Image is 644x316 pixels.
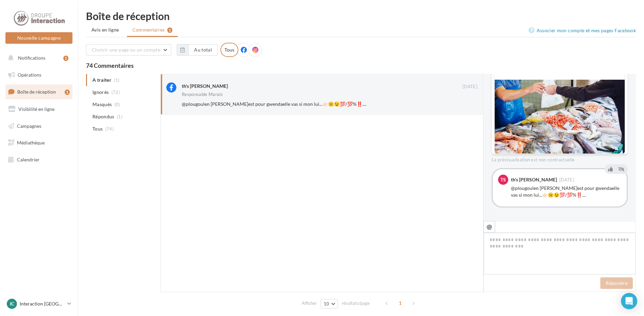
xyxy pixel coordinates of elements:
button: Choisir une page ou un compte [86,44,171,56]
span: Choisir une page ou un compte [92,47,160,53]
div: 1 [65,90,70,95]
span: (74) [105,126,114,132]
button: @ [484,221,495,233]
span: [DATE] [463,84,477,90]
button: Au total [177,44,218,56]
a: Visibilité en ligne [4,102,74,116]
div: Tous [220,43,238,57]
span: Campagnes [17,123,41,129]
button: Nouvelle campagne [5,32,72,44]
span: Tous [92,125,103,132]
span: Médiathèque [17,140,45,145]
span: @plougoulen [PERSON_NAME]est pour gwendaelle vas si mon lui...👉🏻☹️😉💯/💯%‼️.... [182,101,366,107]
span: Boîte de réception [17,89,56,95]
span: Notifications [18,55,45,61]
span: Ignorés [92,89,109,96]
a: IC Interaction [GEOGRAPHIC_DATA] [5,297,72,310]
div: Open Intercom Messenger [621,293,637,309]
span: (72) [111,90,120,95]
button: Au total [188,44,218,56]
span: Avis en ligne [91,26,119,33]
span: 10 [324,301,329,307]
a: Médiathèque [4,136,74,150]
span: IC [10,300,14,307]
div: 74 Commentaires [86,62,636,68]
span: [DATE] [559,178,574,182]
a: Calendrier [4,153,74,167]
span: (0) [114,102,120,107]
button: Répondre [600,277,633,289]
div: th's [PERSON_NAME] [511,177,557,182]
span: Afficher [302,300,317,307]
span: Calendrier [17,157,40,162]
i: @ [487,223,492,230]
span: (1) [117,114,123,119]
button: 10 [321,299,338,309]
button: Notifications 1 [4,51,71,65]
span: 1 [395,298,406,309]
a: Campagnes [4,119,74,133]
a: Opérations [4,68,74,82]
span: résultats/page [342,300,370,307]
span: Opérations [18,72,41,78]
div: 1 [63,56,68,61]
div: Boîte de réception [86,11,636,21]
p: Interaction [GEOGRAPHIC_DATA] [20,300,65,307]
span: Répondus [92,113,114,120]
div: th's [PERSON_NAME] [182,83,228,90]
a: Associer mon compte et mes pages Facebook [529,26,636,35]
div: La prévisualisation est non-contractuelle [492,154,628,163]
div: @plougoulen [PERSON_NAME]est pour gwendaelle vas si mon lui...👉🏻☹️😉💯/💯%‼️.... [511,185,621,198]
span: Visibilité en ligne [18,106,55,112]
span: ts [500,176,506,183]
a: Boîte de réception1 [4,84,74,99]
span: Masqués [92,101,112,108]
div: Responsable Marais [182,92,223,97]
